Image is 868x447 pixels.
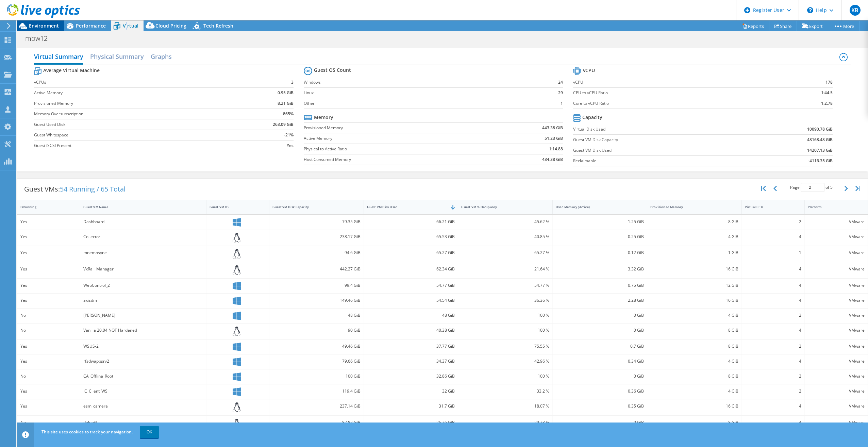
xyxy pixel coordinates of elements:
b: 443.38 GiB [542,125,563,131]
span: Page of [790,183,833,192]
label: Guest Used Disk [34,121,231,128]
div: 238.17 GiB [272,233,361,241]
b: Guest OS Count [314,67,351,73]
label: Host Consumed Memory [304,156,488,163]
b: 178 [825,79,833,86]
div: Provisioned Memory [650,205,730,209]
label: Linux [304,89,539,96]
label: Windows [304,79,539,86]
div: esm_camera [83,402,203,410]
h2: Virtual Summary [34,50,83,65]
div: VMware [808,327,865,334]
div: 16 GiB [650,297,738,304]
div: 4 GiB [650,233,738,241]
a: Export [797,21,828,31]
div: 100 % [461,327,549,334]
div: 65.27 GiB [367,249,455,256]
label: Active Memory [34,89,231,96]
span: Virtual [123,22,138,29]
div: 49.46 GiB [272,343,361,350]
div: Dashboard [83,218,203,226]
div: 4 [745,402,801,410]
div: 1 GiB [650,249,738,256]
div: Vanilla 20.04 NOT Hardened [83,327,203,334]
span: Tech Refresh [203,22,233,29]
span: KB [850,5,861,16]
b: 8.21 GiB [278,100,294,107]
div: 237.14 GiB [272,402,361,410]
label: Guest Whitespace [34,132,231,138]
div: Used Memory (Active) [556,205,636,209]
svg: \n [807,7,813,13]
div: Yes [20,249,77,256]
b: Average Virtual Machine [43,67,100,74]
label: CPU to vCPU Ratio [573,89,773,96]
div: 2 [745,387,801,395]
div: 100 GiB [272,372,361,380]
b: 434.38 GiB [542,156,563,163]
div: 34.37 GiB [367,358,455,365]
div: 31.7 GiB [367,402,455,410]
div: 45.62 % [461,218,549,226]
div: 0 GiB [556,372,644,380]
div: Guest VM OS [210,205,258,209]
b: Memory [314,114,333,121]
label: Guest iSCSI Present [34,142,231,149]
span: 5 [830,184,833,190]
div: Guest VM Disk Capacity [272,205,352,209]
div: VMware [808,372,865,380]
div: IC_Client_WS [83,387,203,395]
div: Guest VM Name [83,205,195,209]
b: 263.09 GiB [273,121,294,128]
div: 40.85 % [461,233,549,241]
div: VMware [808,343,865,350]
div: Guest VM % Occupancy [461,205,541,209]
div: Yes [20,402,77,410]
div: 48 GiB [272,312,361,319]
div: 16 GiB [650,265,738,273]
div: 149.46 GiB [272,297,361,304]
b: 1:2.78 [821,100,833,107]
div: [PERSON_NAME] [83,312,203,319]
b: 10090.78 GiB [807,126,833,133]
label: Other [304,100,539,107]
div: Yes [20,265,77,273]
b: 865% [283,111,294,117]
label: Active Memory [304,135,488,142]
div: Virtual CPU [745,205,793,209]
div: 87.87 GiB [272,419,361,426]
div: 65.27 % [461,249,549,256]
label: Provisioned Memory [304,125,488,131]
div: 4 [745,233,801,241]
div: No [20,372,77,380]
div: 12 GiB [650,282,738,289]
b: Yes [287,142,294,149]
b: Capacity [582,114,602,121]
h2: Graphs [151,50,172,63]
div: 0.35 GiB [556,402,644,410]
a: More [828,21,859,31]
b: 51.23 GiB [545,135,563,142]
div: rfsdwappsrv2 [83,358,203,365]
div: 21.64 % [461,265,549,273]
div: No [20,327,77,334]
b: 29 [558,89,563,96]
div: 0.75 GiB [556,282,644,289]
div: delphi3 [83,419,203,426]
div: 75.55 % [461,343,549,350]
div: 65.53 GiB [367,233,455,241]
div: Yes [20,343,77,350]
div: 79.66 GiB [272,358,361,365]
div: 3.32 GiB [556,265,644,273]
div: 4 [745,358,801,365]
div: 442.27 GiB [272,265,361,273]
div: WSUS-2 [83,343,203,350]
div: 119.4 GiB [272,387,361,395]
div: 32.86 GiB [367,372,455,380]
label: Physical to Active Ratio [304,146,488,152]
b: -4116.35 GiB [808,158,833,164]
div: 62.34 GiB [367,265,455,273]
label: Guest VM Disk Used [573,147,743,154]
div: mnemosyne [83,249,203,256]
div: 94.6 GiB [272,249,361,256]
